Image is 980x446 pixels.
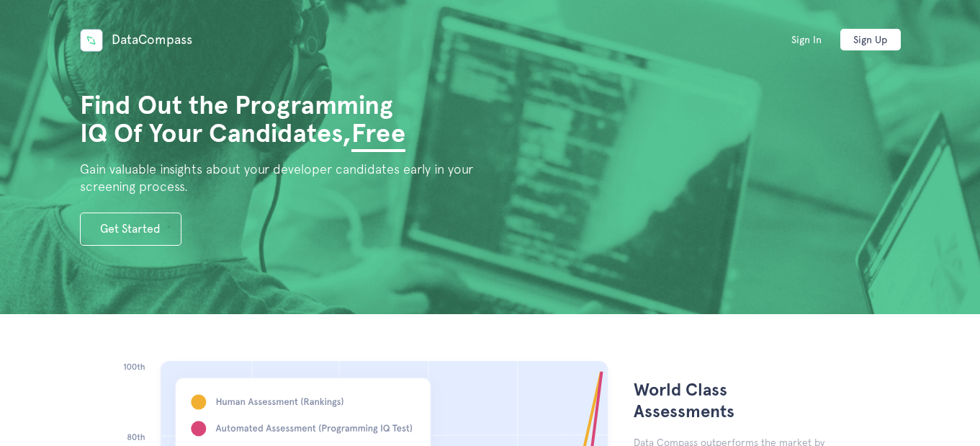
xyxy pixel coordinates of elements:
span: Free [351,117,405,152]
a: Sign In [776,29,837,50]
a: DataCompass [80,32,192,47]
h3: World Class Assessments [634,379,763,422]
h1: Find Out the Programming IQ Of Your Candidates, [80,92,425,148]
a: Sign Up [840,29,901,50]
img: Data Compass [80,29,103,52]
a: Get Started [80,213,181,246]
h2: Gain valuable insights about your developer candidates early in your screening process. [80,161,490,195]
